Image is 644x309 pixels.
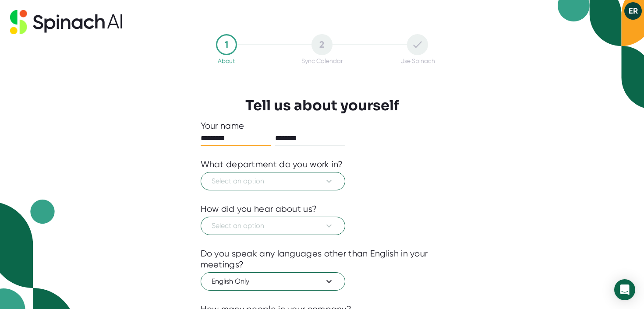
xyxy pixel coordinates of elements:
[201,159,343,170] div: What department do you work in?
[212,176,334,186] span: Select an option
[614,279,635,300] div: Open Intercom Messenger
[218,57,235,64] div: About
[212,221,334,231] span: Select an option
[311,34,333,55] div: 2
[201,272,345,291] button: English Only
[201,204,317,214] div: How did you hear about us?
[201,172,345,190] button: Select an option
[216,34,237,55] div: 1
[301,57,343,64] div: Sync Calendar
[201,248,444,270] div: Do you speak any languages other than English in your meetings?
[201,120,444,131] div: Your name
[624,2,642,20] button: ER
[201,217,345,235] button: Select an option
[400,57,435,64] div: Use Spinach
[245,97,399,114] h3: Tell us about yourself
[212,276,334,287] span: English Only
